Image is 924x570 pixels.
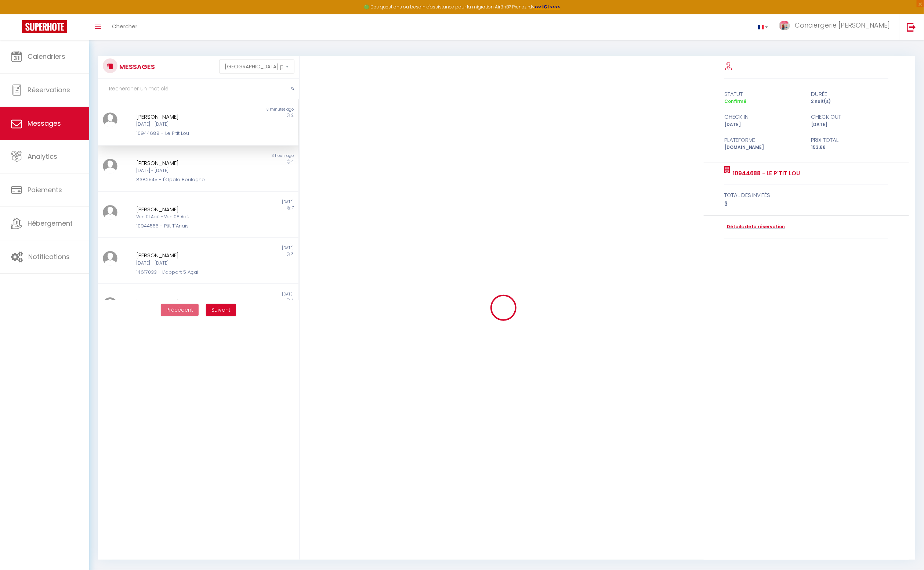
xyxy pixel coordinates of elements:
span: Suivant [211,306,231,313]
span: 7 [292,205,294,211]
div: [DATE] [198,291,298,297]
div: check in [720,112,807,121]
span: 2 [291,112,294,118]
div: [PERSON_NAME] [136,251,243,260]
span: Paiements [28,185,62,194]
div: [DATE] [198,245,298,251]
div: 8382545 - l'Opale Boulogne [136,176,243,183]
div: [DATE] - [DATE] [136,167,243,174]
div: [PERSON_NAME] [136,112,243,121]
input: Rechercher un mot clé [98,79,299,99]
div: durée [806,90,893,98]
div: 153.86 [806,144,893,151]
div: 3 hours ago [198,153,298,159]
img: ... [103,112,117,127]
span: Hébergement [28,219,73,228]
div: total des invités [724,191,888,200]
img: ... [103,205,117,220]
span: Messages [28,119,61,128]
img: logout [907,22,916,32]
span: 4 [291,159,294,164]
img: ... [103,159,117,173]
div: 2 nuit(s) [806,98,893,105]
div: 10944555 - Ptit T'Anaïs [136,222,243,230]
span: Précédent [166,306,193,313]
img: Super Booking [22,20,67,33]
span: Conciergerie [PERSON_NAME] [795,21,890,30]
img: ... [103,297,117,312]
div: [DATE] - [DATE] [136,260,243,267]
div: [DATE] [720,121,807,128]
div: [DATE] - [DATE] [136,121,243,128]
img: ... [103,251,117,266]
span: Calendriers [28,52,65,61]
a: ... Conciergerie [PERSON_NAME] [773,14,899,40]
div: 10944688 - Le P'tit Lou [136,130,243,137]
button: Previous [161,304,199,316]
div: [DATE] [198,199,298,205]
a: >>> ICI <<<< [535,4,560,10]
div: 3 minutes ago [198,107,298,112]
span: 4 [291,297,294,303]
a: Détails de la réservation [724,223,785,230]
div: [PERSON_NAME] [136,159,243,168]
img: ... [779,21,790,30]
div: [PERSON_NAME] [136,205,243,214]
div: 3 [724,200,888,208]
div: statut [720,90,807,98]
span: Confirmé [724,98,746,104]
a: 10944688 - Le P'tit Lou [730,169,800,178]
div: Ven 01 Aoû - Ven 08 Aoû [136,214,243,221]
a: Chercher [106,14,143,40]
div: 14617033 - L’appart 5 Açaï [136,269,243,276]
span: Analytics [28,152,57,161]
span: 3 [291,251,294,257]
span: Chercher [112,22,137,30]
span: Réservations [28,85,70,94]
div: [DATE] [806,121,893,128]
div: [PERSON_NAME] [136,297,243,306]
div: [DOMAIN_NAME] [720,144,807,151]
button: Next [206,304,236,316]
h3: MESSAGES [117,58,155,75]
span: Notifications [28,252,70,261]
div: Plateforme [720,136,807,144]
div: Prix total [806,136,893,144]
div: check out [806,112,893,121]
